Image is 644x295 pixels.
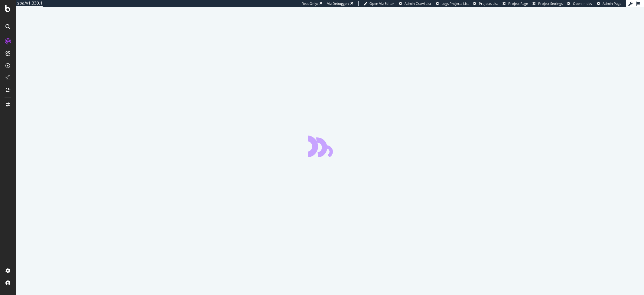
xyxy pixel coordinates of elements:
span: Open Viz Editor [369,1,394,6]
span: Admin Crawl List [405,1,431,6]
div: animation [308,136,352,157]
span: Admin Page [603,1,621,6]
span: Projects List [479,1,498,6]
a: Project Settings [532,1,563,6]
a: Open in dev [567,1,592,6]
span: Project Page [508,1,528,6]
a: Projects List [473,1,498,6]
span: Open in dev [573,1,592,6]
span: Logs Projects List [441,1,469,6]
a: Logs Projects List [436,1,469,6]
div: Viz Debugger: [327,1,349,6]
a: Project Page [503,1,528,6]
a: Open Viz Editor [363,1,394,6]
span: Project Settings [538,1,563,6]
a: Admin Crawl List [399,1,431,6]
div: ReadOnly: [302,1,318,6]
a: Admin Page [597,1,621,6]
